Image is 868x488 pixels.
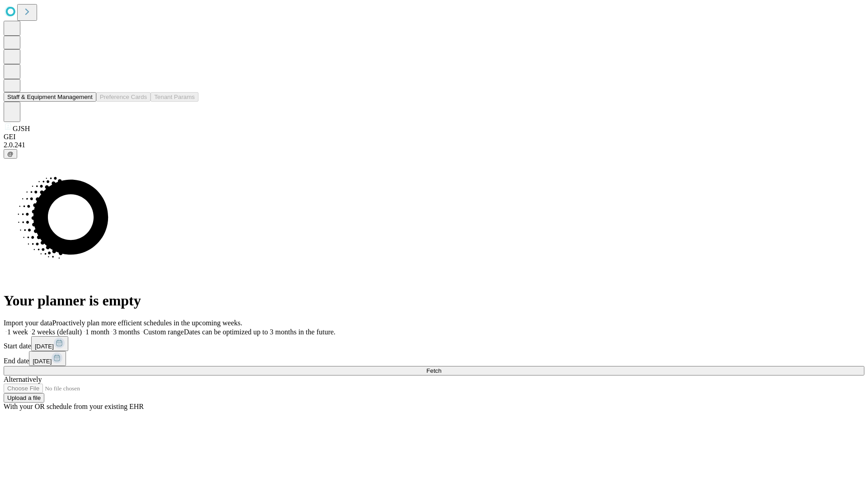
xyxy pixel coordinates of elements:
span: 1 week [7,328,28,336]
div: 2.0.241 [4,141,864,149]
span: Proactively plan more efficient schedules in the upcoming weeks. [52,319,242,327]
div: GEI [4,133,864,141]
span: Dates can be optimized up to 3 months in the future. [184,328,335,336]
button: Fetch [4,366,864,375]
button: @ [4,149,17,159]
div: End date [4,351,864,366]
button: [DATE] [31,336,68,351]
span: Import your data [4,319,52,327]
button: [DATE] [29,351,66,366]
button: Preference Cards [96,92,151,102]
span: 3 months [113,328,140,336]
span: With your OR schedule from your existing EHR [4,403,144,410]
span: Custom range [143,328,184,336]
h1: Your planner is empty [4,292,864,309]
span: Fetch [426,367,441,374]
span: [DATE] [33,358,52,365]
button: Upload a file [4,393,44,403]
button: Tenant Params [151,92,198,102]
span: GJSH [13,125,30,132]
div: Start date [4,336,864,351]
span: [DATE] [35,343,54,350]
span: 1 month [85,328,109,336]
span: @ [7,150,14,157]
span: 2 weeks (default) [32,328,82,336]
button: Staff & Equipment Management [4,92,96,102]
span: Alternatively [4,375,42,383]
